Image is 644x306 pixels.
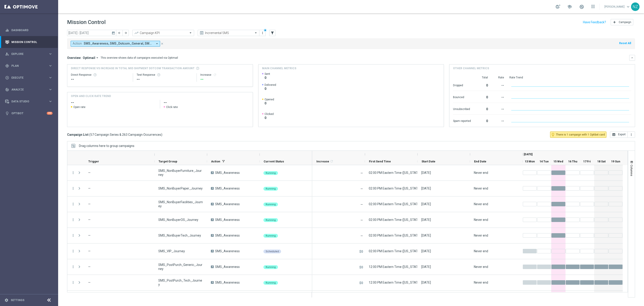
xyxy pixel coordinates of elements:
div: Never end [474,233,488,237]
span: A [211,234,214,237]
i: track_changes [5,88,9,92]
div: Press SPACE to select this row. [67,244,312,259]
div: NZ [631,2,640,11]
i: keyboard_arrow_right [48,75,53,80]
div: 21 Aug 2024, Wednesday [421,218,431,222]
span: [DATE] [524,153,533,156]
button: more_vert [71,186,75,190]
span: Explore [11,53,48,55]
span: A [211,250,214,252]
span: A [211,187,214,190]
span: SMS_NonBuyerPaper_Journey [158,186,203,190]
div: -- [493,81,504,88]
div: Row Groups [79,144,134,148]
p: $0 [359,250,363,254]
div: 0 [476,105,488,112]
i: refresh [330,159,333,163]
span: keyboard_arrow_down [626,4,631,9]
div: -- [493,93,504,100]
span: — [360,187,363,191]
button: Optimail arrow_drop_down [81,56,101,60]
span: — [88,249,91,253]
button: more_vert [71,265,75,269]
span: Running [266,187,276,190]
button: refresh [213,73,217,77]
span: 12:00 PM Eastern Time (New York) (UTC -04:00) [369,265,440,269]
div: Press SPACE to select this row. [312,165,623,181]
div: Press SPACE to select this row. [312,212,623,228]
div: Test Response [137,73,193,77]
button: add Campaign [611,19,633,25]
colored-tag: Running [263,233,278,238]
span: 0 [265,87,276,91]
div: Optibot [5,107,53,119]
h2: -- [164,100,249,105]
button: more_vert [71,233,75,237]
span: school [567,4,572,9]
span: Running [266,234,276,237]
div: Press SPACE to select this row. [312,196,623,212]
button: track_changes Analyze keyboard_arrow_right [5,88,53,91]
span: SMS_Awareness [215,218,240,222]
span: SMS_VIP_Journey [158,249,185,253]
div: Never end [474,171,488,175]
span: Sent [265,72,270,76]
button: person_search Explore keyboard_arrow_right [5,52,53,56]
span: Analyze [11,88,48,91]
div: Unsubscribed [453,105,471,112]
button: equalizer Dashboard [5,28,53,32]
i: keyboard_arrow_down [631,56,634,59]
i: more_vert [71,218,75,222]
button: filter_alt [269,30,275,36]
div: Press SPACE to select this row. [67,181,312,196]
span: 19 Sun [611,160,620,163]
i: more_vert [71,280,75,284]
colored-tag: Running [263,280,278,285]
div: Direct Response [71,73,129,77]
span: 02:00 PM Eastern Time (New York) (UTC -04:00) [369,171,440,175]
span: SMS_Awareness [215,186,240,190]
i: keyboard_arrow_right [48,99,53,103]
div: Press SPACE to select this row. [67,165,312,181]
span: — [88,202,91,206]
button: more_vert [71,171,75,175]
div: Press SPACE to select this row. [312,181,623,196]
div: Rate [493,76,504,79]
i: equalizer [5,28,9,32]
span: 18 Sat [597,160,606,163]
div: Press SPACE to select this row. [312,228,623,244]
div: Execute [5,76,48,80]
span: 02:00 PM Eastern Time (New York) (UTC -04:00) [369,218,440,222]
p: $0 [359,281,363,285]
span: SMS_Awareness [215,280,240,284]
span: — [88,171,91,175]
span: SMS_Awareness [215,265,240,269]
button: arrow_back [116,30,123,36]
div: Data Studio [5,99,48,103]
span: 14 Tue [540,160,549,163]
span: — [88,265,91,269]
span: 0 [265,76,270,80]
div: +10 [47,112,53,115]
a: Mission Control [11,36,53,48]
span: SMS_Awareness [215,171,240,175]
i: person_search [5,52,9,56]
colored-tag: Scheduled [263,249,281,253]
div: Never end [474,280,488,284]
div: Dashboard [5,24,53,36]
ng-select: Campaign KPI [132,30,194,36]
div: There are unsaved changes [264,29,267,32]
i: preview [199,31,204,35]
span: Action [211,160,220,163]
span: A [211,218,214,221]
button: lightbulb_outline There is 1 campaign with 1 Optibot card [550,131,606,138]
h3: Overview: [67,56,81,60]
span: 02:00 PM Eastern Time (New York) (UTC -04:00) [369,202,440,206]
div: 0 [476,81,488,88]
input: Have Feedback? [583,21,606,24]
div: 21 Aug 2024, Wednesday [421,186,431,190]
span: Data Studio [11,100,48,103]
i: arrow_drop_down [95,56,99,60]
input: Select date range [67,30,116,36]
